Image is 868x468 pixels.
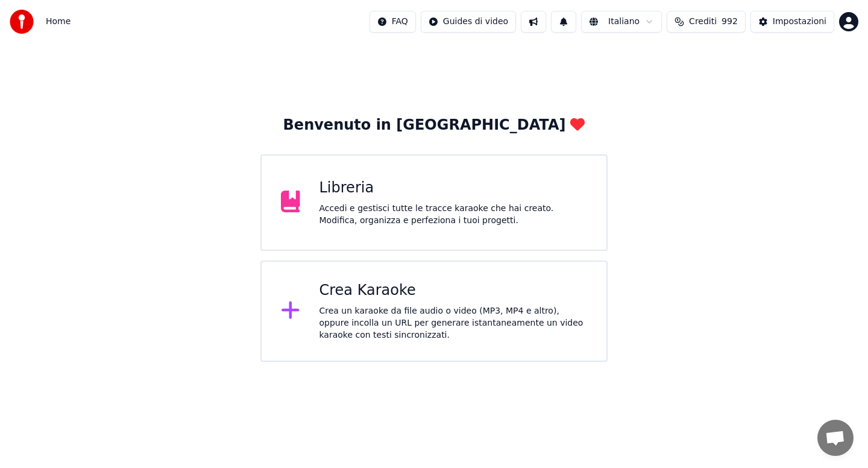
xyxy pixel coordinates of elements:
[421,11,516,33] button: Guides di video
[817,420,854,456] div: Aprire la chat
[667,11,746,33] button: Crediti992
[370,11,416,33] button: FAQ
[319,305,588,341] div: Crea un karaoke da file audio o video (MP3, MP4 e altro), oppure incolla un URL per generare ista...
[773,16,826,28] div: Impostazioni
[319,179,588,198] div: Libreria
[689,16,717,28] span: Crediti
[283,116,585,135] div: Benvenuto in [GEOGRAPHIC_DATA]
[46,16,71,28] span: Home
[722,16,738,28] span: 992
[750,11,834,33] button: Impostazioni
[46,16,71,28] nav: breadcrumb
[319,203,588,227] div: Accedi e gestisci tutte le tracce karaoke che hai creato. Modifica, organizza e perfeziona i tuoi...
[319,281,588,300] div: Crea Karaoke
[10,10,34,34] img: youka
